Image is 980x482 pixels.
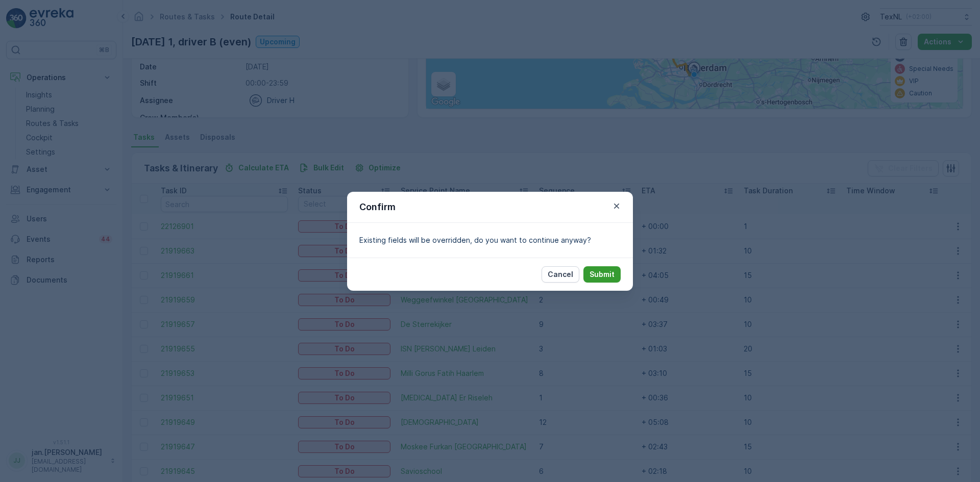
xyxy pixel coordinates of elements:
[548,269,573,280] p: Cancel
[590,269,615,280] p: Submit
[542,266,579,283] button: Cancel
[359,235,621,245] p: Existing fields will be overridden, do you want to continue anyway?
[359,200,396,214] p: Confirm
[583,266,621,283] button: Submit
